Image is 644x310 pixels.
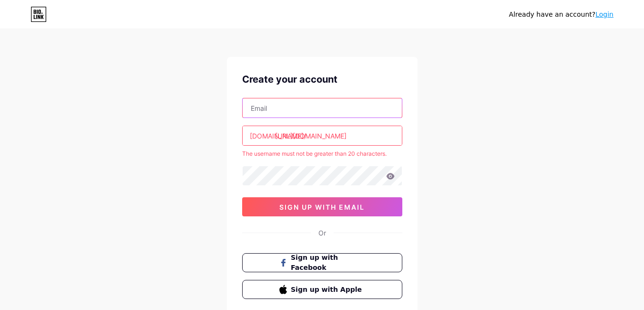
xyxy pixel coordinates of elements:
a: Login [595,11,613,18]
input: Email [243,98,402,118]
button: sign up with email [242,197,402,216]
div: [DOMAIN_NAME]/ [250,131,306,141]
div: Or [318,228,326,238]
input: username [243,126,402,145]
button: Sign up with Facebook [242,253,402,272]
div: The username must not be greater than 20 characters. [242,150,402,158]
span: Sign up with Apple [291,285,365,295]
button: Sign up with Apple [242,280,402,299]
span: Sign up with Facebook [291,253,365,273]
span: sign up with email [279,203,365,211]
div: Already have an account? [509,10,613,20]
div: Create your account [242,72,402,86]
